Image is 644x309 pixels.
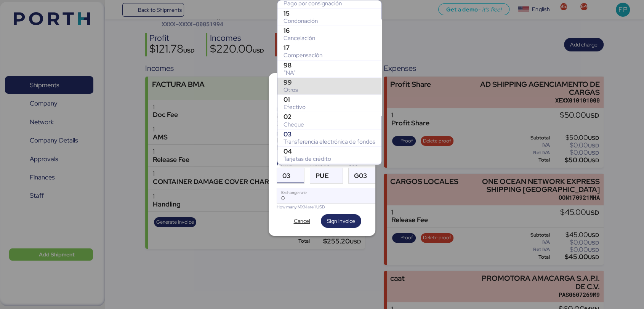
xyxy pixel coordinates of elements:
div: Tarjetas de crédito [284,155,375,163]
div: 99 [284,78,375,86]
span: Cancel [294,216,310,226]
button: Cancel [283,214,321,228]
span: 03 [282,173,290,179]
span: PUE [316,173,328,179]
div: Compensación [284,51,375,59]
div: Efectivo [284,103,375,111]
div: Cancelación [284,34,375,42]
span: G03 [354,173,367,179]
div: Cheque [284,121,375,128]
div: “NA” [284,69,375,77]
div: Condonación [284,17,375,25]
div: 03 [284,130,375,138]
div: Transferencia electrónica de fondos [284,138,375,146]
div: 16 [284,27,375,34]
div: Otros [284,86,375,94]
button: Sign invoice [321,214,361,228]
input: Exchange rate [277,188,381,203]
div: 01 [284,96,375,103]
div: 02 [284,113,375,120]
span: Sign invoice [327,216,355,226]
div: 98 [284,61,375,69]
div: 17 [284,44,375,51]
div: 04 [284,147,375,155]
div: 15 [284,10,375,17]
div: How many MXN are 1 USD [277,204,381,210]
div: Forma [277,160,304,168]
